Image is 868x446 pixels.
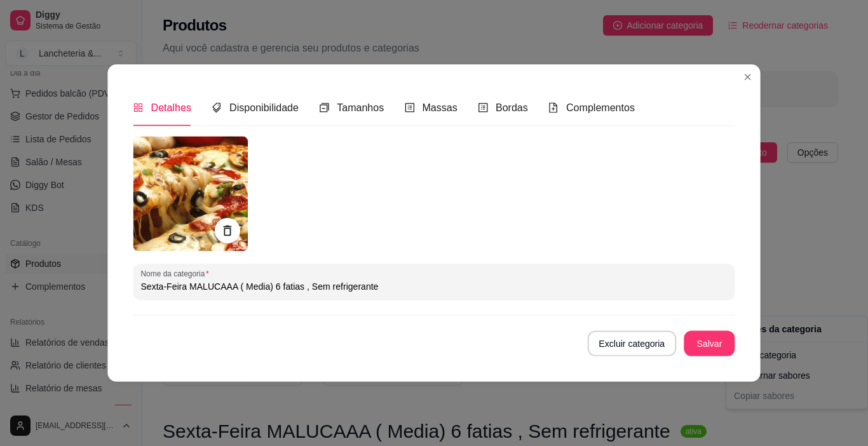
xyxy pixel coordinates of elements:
[422,102,457,113] span: Massas
[587,331,676,356] button: Excluir categoria
[496,102,528,113] span: Bordas
[684,331,735,356] button: Salvar
[738,67,758,87] button: Close
[151,102,191,113] span: Detalhes
[133,102,143,112] span: appstore
[404,102,414,112] span: profile
[141,268,214,279] label: Nome da categoria
[212,102,222,112] span: tags
[141,280,728,293] input: Nome da categoria
[337,102,384,113] span: Tamanhos
[133,137,248,252] img: Sexta-Feira MALUCAAA ( Media) 6 fatias , Sem refrigerante
[229,102,299,113] span: Disponibilidade
[548,102,559,112] span: file-add
[478,102,488,112] span: profile
[566,102,635,113] span: Complementos
[319,102,329,112] span: switcher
